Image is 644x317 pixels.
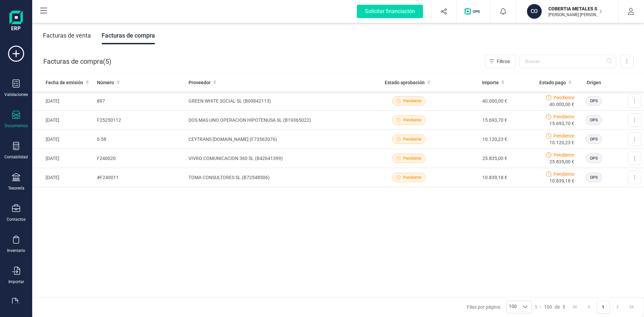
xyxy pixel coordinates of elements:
[102,27,155,44] div: Facturas de compra
[46,79,83,86] span: Fecha de emisión
[549,120,574,127] span: 15.693,70 €
[5,123,28,128] div: Documentos
[461,1,486,22] button: Logo de OPS
[7,248,25,253] div: Inventario
[4,154,28,160] div: Contabilidad
[442,92,510,111] td: 40.000,00 €
[555,304,560,310] span: de
[553,113,574,120] span: Pendiente
[32,149,94,168] td: [DATE]
[553,94,574,101] span: Pendiente
[9,11,23,32] img: Logo Finanedi
[590,174,598,180] span: OPS
[105,57,109,66] span: 5
[467,301,532,313] div: Filas por página:
[507,301,519,313] span: 100
[562,304,565,310] span: 5
[548,5,602,12] p: COBERTIA METALES SL
[186,130,375,149] td: CEYTRANS [DOMAIN_NAME] (F73562076)
[189,79,211,86] span: Proveedor
[590,117,598,123] span: OPS
[43,55,111,68] div: Facturas de compra ( )
[403,155,421,161] span: Pendiente
[186,92,375,111] td: GREEN WHITE SOCIAL SL (B09842113)
[549,177,574,184] span: 10.839,18 €
[94,92,186,111] td: 897
[186,149,375,168] td: VIVRO COMUNICACION 360 SL (B42641399)
[569,301,581,313] button: First Page
[94,168,186,187] td: #F240011
[544,304,552,310] span: 100
[625,301,638,313] button: Last Page
[32,111,94,130] td: [DATE]
[403,98,421,104] span: Pendiente
[597,301,609,313] button: Page 1
[4,92,28,97] div: Validaciones
[539,79,566,86] span: Estado pago
[482,79,499,86] span: Importe
[357,5,423,18] div: Solicitar financiación
[535,304,565,310] div: -
[535,304,537,310] span: 1
[94,130,186,149] td: 0-58
[442,111,510,130] td: 15.693,70 €
[497,58,510,65] span: Filtros
[32,168,94,187] td: [DATE]
[385,79,425,86] span: Estado aprobación
[349,1,431,22] button: Solicitar financiación
[94,111,186,130] td: F25250112
[8,186,24,191] div: Tesorería
[485,55,516,68] button: Filtros
[590,136,598,142] span: OPS
[32,92,94,111] td: [DATE]
[8,279,24,284] div: Importar
[548,12,602,17] p: [PERSON_NAME] [PERSON_NAME]
[94,149,186,168] td: F240020
[403,117,421,123] span: Pendiente
[590,98,598,104] span: OPS
[553,133,574,139] span: Pendiente
[442,130,510,149] td: 10.120,23 €
[587,79,601,86] span: Origen
[553,171,574,177] span: Pendiente
[527,4,542,19] div: CO
[465,8,482,15] img: Logo de OPS
[549,101,574,108] span: 40.000,00 €
[186,111,375,130] td: DOS MAS UNO OPERACION HIPOTENUSA SL (B19365022)
[403,136,421,142] span: Pendiente
[611,301,624,313] button: Next Page
[442,168,510,187] td: 10.839,18 €
[553,152,574,158] span: Pendiente
[549,139,574,146] span: 10.120,23 €
[520,55,616,68] input: Buscar...
[583,301,595,313] button: Previous Page
[442,149,510,168] td: 25.835,00 €
[403,174,421,180] span: Pendiente
[7,217,25,222] div: Contactos
[590,155,598,161] span: OPS
[97,79,114,86] span: Número
[186,168,375,187] td: TOMA CONSULTORES SL (B72548506)
[524,1,610,22] button: COCOBERTIA METALES SL[PERSON_NAME] [PERSON_NAME]
[549,158,574,165] span: 25.835,00 €
[43,27,91,44] div: Facturas de venta
[32,130,94,149] td: [DATE]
